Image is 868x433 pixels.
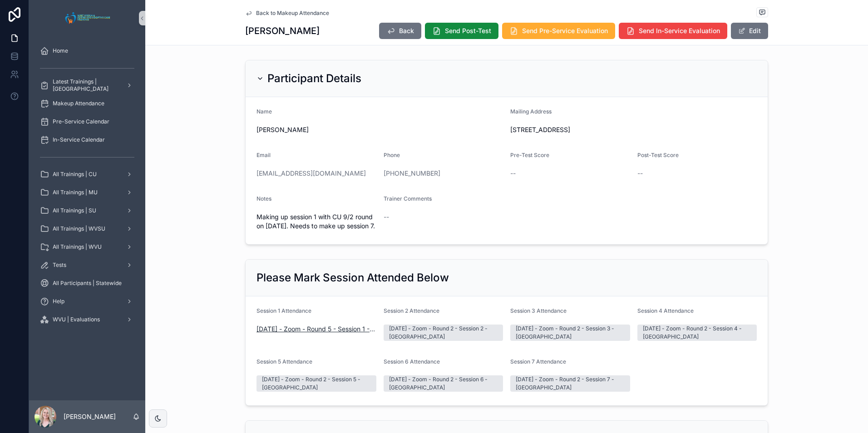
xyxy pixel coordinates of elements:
span: [PERSON_NAME] [256,125,503,134]
a: All Trainings | MU [35,184,140,201]
span: Session 6 Attendance [384,358,440,365]
span: Trainer Comments [384,195,432,202]
a: All Trainings | WVSU [35,221,140,237]
p: [PERSON_NAME] [64,412,116,421]
span: [STREET_ADDRESS] [510,125,757,134]
div: scrollable content [29,36,145,340]
span: Session 5 Attendance [256,358,312,365]
span: WVU | Evaluations [53,316,100,323]
div: [DATE] - Zoom - Round 2 - Session 5 - [GEOGRAPHIC_DATA] [262,375,371,392]
h1: [PERSON_NAME] [245,25,320,37]
a: Makeup Attendance [35,95,140,112]
span: Session 3 Attendance [510,307,567,314]
a: All Participants | Statewide [35,275,140,291]
div: [DATE] - Zoom - Round 2 - Session 4 - [GEOGRAPHIC_DATA] [643,325,752,341]
span: All Trainings | WVSU [53,225,105,232]
div: [DATE] - Zoom - Round 2 - Session 7 - [GEOGRAPHIC_DATA] [516,375,625,392]
a: In-Service Calendar [35,132,140,148]
span: Home [53,47,68,54]
button: Back [379,23,421,39]
a: [EMAIL_ADDRESS][DOMAIN_NAME] [256,169,366,178]
span: Session 4 Attendance [637,307,694,314]
a: Tests [35,257,140,273]
span: Name [256,108,272,115]
span: Pre-Service Calendar [53,118,109,125]
span: Pre-Test Score [510,152,549,158]
span: Email [256,152,271,158]
span: Makeup Attendance [53,100,104,107]
a: All Trainings | WVU [35,239,140,255]
span: Notes [256,195,271,202]
button: Send Pre-Service Evaluation [502,23,615,39]
span: Session 7 Attendance [510,358,566,365]
a: All Trainings | CU [35,166,140,182]
a: WVU | Evaluations [35,311,140,328]
span: All Participants | Statewide [53,280,122,287]
div: [DATE] - Zoom - Round 2 - Session 3 - [GEOGRAPHIC_DATA] [516,325,625,341]
span: Send In-Service Evaluation [639,26,720,35]
span: Session 1 Attendance [256,307,311,314]
span: All Trainings | MU [53,189,98,196]
img: App logo [63,11,112,25]
a: Pre-Service Calendar [35,113,140,130]
a: [DATE] - Zoom - Round 5 - Session 1 - CU [256,325,376,334]
span: All Trainings | CU [53,171,97,178]
a: Home [35,43,140,59]
span: -- [637,169,643,178]
div: [DATE] - Zoom - Round 2 - Session 2 - [GEOGRAPHIC_DATA] [389,325,498,341]
a: Help [35,293,140,310]
span: All Trainings | WVU [53,243,102,251]
span: Post-Test Score [637,152,679,158]
button: Send Post-Test [425,23,498,39]
span: Mailing Address [510,108,552,115]
span: Back [399,26,414,35]
span: Making up session 1 with CU 9/2 round on [DATE]. Needs to make up session 7. [256,212,376,231]
a: Latest Trainings | [GEOGRAPHIC_DATA] [35,77,140,93]
a: All Trainings | SU [35,202,140,219]
button: Send In-Service Evaluation [619,23,727,39]
div: [DATE] - Zoom - Round 2 - Session 6 - [GEOGRAPHIC_DATA] [389,375,498,392]
span: Send Pre-Service Evaluation [522,26,608,35]
span: Send Post-Test [445,26,491,35]
span: All Trainings | SU [53,207,96,214]
span: Help [53,298,64,305]
span: -- [384,212,389,221]
a: Back to Makeup Attendance [245,10,329,17]
span: In-Service Calendar [53,136,105,143]
span: Latest Trainings | [GEOGRAPHIC_DATA] [53,78,119,93]
button: Edit [731,23,768,39]
h2: Participant Details [267,71,361,86]
span: Phone [384,152,400,158]
span: Session 2 Attendance [384,307,439,314]
span: Back to Makeup Attendance [256,10,329,17]
h2: Please Mark Session Attended Below [256,271,449,285]
span: Tests [53,261,66,269]
span: -- [510,169,516,178]
a: [PHONE_NUMBER] [384,169,440,178]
